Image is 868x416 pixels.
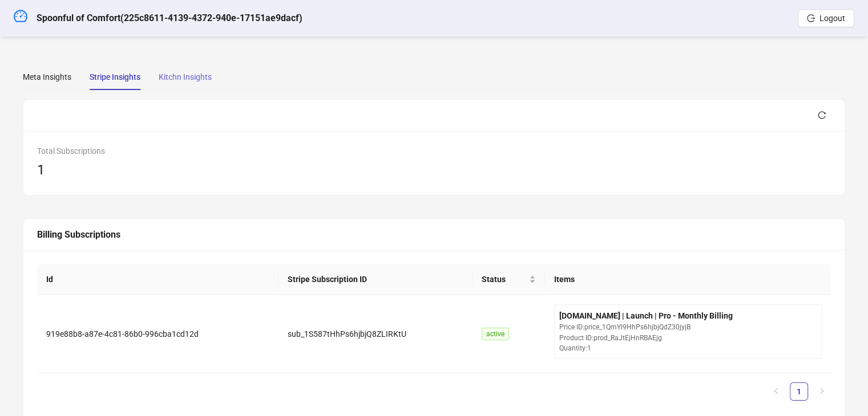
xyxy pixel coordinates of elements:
[37,162,45,178] span: 1
[559,322,817,333] div: Price ID: price_1QmYl9HhPs6hjbjQdZ30jyjB
[819,14,845,23] span: Logout
[473,264,545,295] th: Status
[482,273,527,286] span: Status
[807,14,815,22] span: logout
[278,295,473,374] td: sub_1S587tHhPs6hjbjQ8ZLIRKtU
[790,382,808,401] li: 1
[818,111,826,119] span: reload
[559,333,817,344] div: Product ID: prod_RaJtEjHnRBAEjg
[818,388,825,394] span: right
[767,382,785,401] button: left
[798,9,854,27] button: Logout
[37,227,831,242] div: Billing Subscriptions
[545,264,831,295] th: Items
[559,343,817,354] div: Quantity: 1
[813,382,831,401] button: right
[90,71,140,83] div: Stripe Insights
[14,9,27,23] span: dashboard
[482,328,509,340] span: active
[813,382,831,401] li: Next Page
[559,309,817,322] div: [DOMAIN_NAME] | Launch | Pro - Monthly Billing
[767,382,785,401] li: Previous Page
[37,295,278,374] td: 919e88b8-a87e-4c81-86b0-996cba1cd12d
[37,264,278,295] th: Id
[37,145,296,157] div: Total Subscriptions
[23,71,71,83] div: Meta Insights
[278,264,473,295] th: Stripe Subscription ID
[790,383,808,400] a: 1
[773,388,780,394] span: left
[37,11,302,25] h5: Spoonful of Comfort ( 225c8611-4139-4372-940e-17151ae9dacf )
[159,71,212,83] div: Kitchn Insights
